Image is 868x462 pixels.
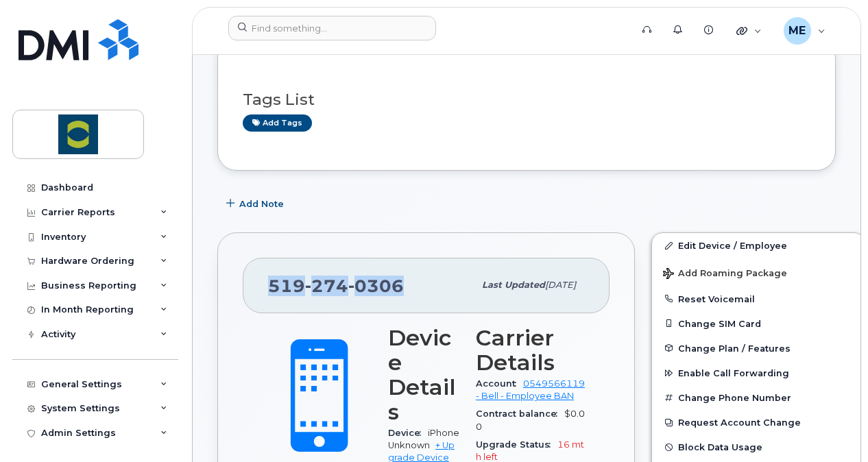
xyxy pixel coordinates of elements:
[388,326,459,424] h3: Device Details
[652,287,865,311] button: Reset Voicemail
[243,91,810,108] h3: Tags List
[476,378,585,401] a: 0549566119 - Bell - Employee BAN
[663,268,787,281] span: Add Roaming Package
[348,276,404,296] span: 0306
[652,311,865,336] button: Change SIM Card
[652,361,865,385] button: Enable Call Forwarding
[476,409,585,431] span: $0.00
[678,343,791,353] span: Change Plan / Features
[228,16,436,40] input: Find something...
[545,280,576,290] span: [DATE]
[774,17,835,45] div: Maria Espinoza
[482,280,545,290] span: Last updated
[476,378,523,389] span: Account
[476,326,585,375] h3: Carrier Details
[476,439,557,450] span: Upgrade Status
[652,385,865,410] button: Change Phone Number
[243,114,312,132] a: Add tags
[678,368,789,378] span: Enable Call Forwarding
[305,276,348,296] span: 274
[652,258,865,287] button: Add Roaming Package
[652,435,865,459] button: Block Data Usage
[788,23,806,39] span: ME
[239,197,284,210] span: Add Note
[268,276,404,296] span: 519
[388,428,428,438] span: Device
[727,17,771,45] div: Quicklinks
[652,410,865,435] button: Request Account Change
[652,336,865,361] button: Change Plan / Features
[217,191,296,216] button: Add Note
[652,233,865,258] a: Edit Device / Employee
[476,409,564,419] span: Contract balance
